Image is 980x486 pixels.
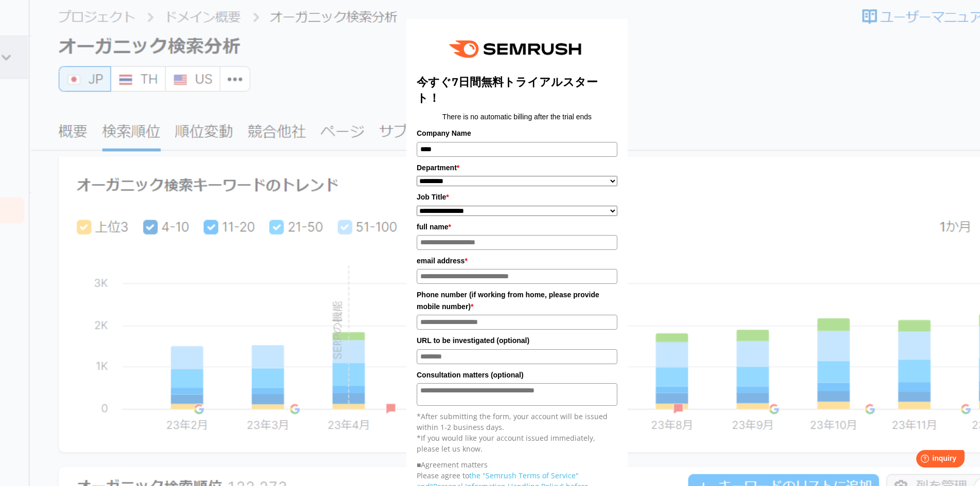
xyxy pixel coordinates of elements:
font: full name [417,223,448,231]
font: Job Title [417,193,446,201]
font: Department [417,164,457,172]
font: Company Name [417,129,471,137]
font: There is no automatic billing after the trial ends [442,113,592,121]
font: Phone number (if working from home, please provide mobile number) [417,291,599,310]
font: ■Agreement matters [417,460,488,470]
font: *After submitting the form, your account will be issued within 1-2 business days. [417,411,608,432]
font: email address [417,257,465,265]
iframe: Help widget launcher [888,446,969,475]
font: Consultation matters (optional) [417,371,524,379]
font: Please agree to [417,471,469,480]
font: URL to be investigated (optional) [417,336,529,345]
img: e6a379fe-ca9f-484e-8561-e79cf3a04b3f.png [442,29,592,69]
title: 今すぐ7日間無料トライアルスタート！ [417,74,617,106]
font: *If you would like your account issued immediately, please let us know. [417,433,595,454]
